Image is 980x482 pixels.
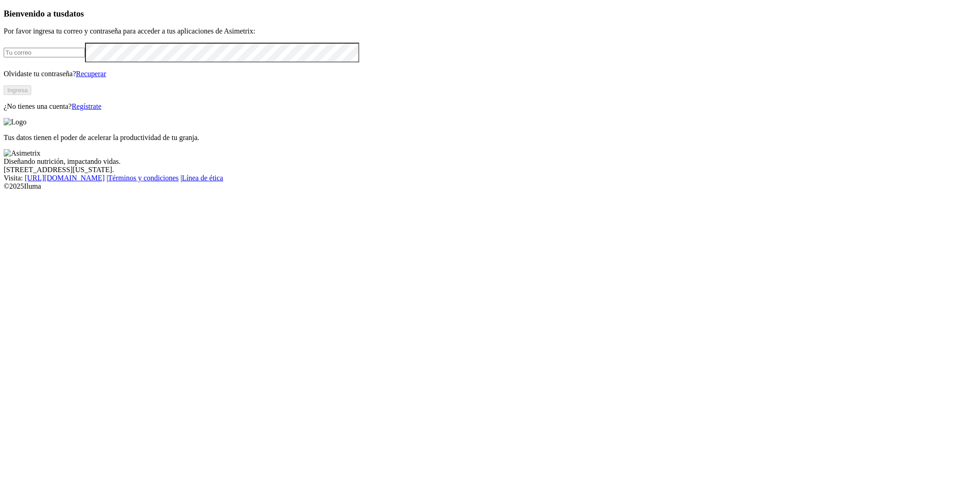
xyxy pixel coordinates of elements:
img: Asimetrix [4,149,40,157]
p: ¿No tienes una cuenta? [4,102,976,111]
div: © 2025 Iluma [4,182,976,191]
a: Regístrate [72,102,102,110]
a: Términos y condiciones [108,174,179,182]
div: Visita : | | [4,174,976,182]
h3: Bienvenido a tus [4,9,976,19]
p: Tus datos tienen el poder de acelerar la productividad de tu granja. [4,134,976,142]
button: Ingresa [4,85,31,95]
div: [STREET_ADDRESS][US_STATE]. [4,166,976,174]
a: Línea de ética [182,174,223,182]
a: [URL][DOMAIN_NAME] [25,174,105,182]
input: Tu correo [4,48,85,57]
div: Diseñando nutrición, impactando vidas. [4,157,976,166]
img: Logo [4,118,27,126]
p: Olvidaste tu contraseña? [4,70,976,78]
p: Por favor ingresa tu correo y contraseña para acceder a tus aplicaciones de Asimetrix: [4,27,976,35]
span: datos [64,9,84,18]
a: Recuperar [76,70,106,78]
